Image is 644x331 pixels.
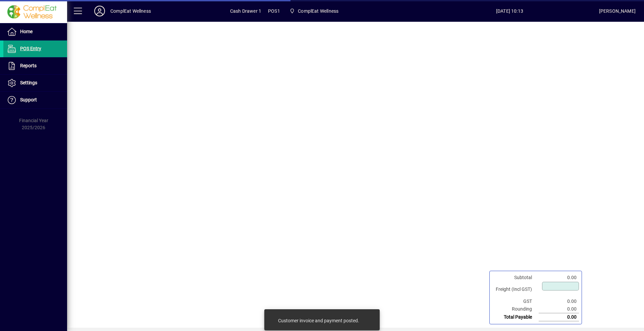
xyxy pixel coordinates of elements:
[287,5,341,17] span: ComplEat Wellness
[89,5,110,17] button: Profile
[110,6,151,16] div: ComplEat Wellness
[492,298,539,305] td: GST
[3,92,67,108] a: Support
[539,274,579,281] td: 0.00
[298,6,338,16] span: ComplEat Wellness
[20,46,41,51] span: POS Entry
[3,58,67,74] a: Reports
[539,313,579,321] td: 0.00
[492,281,539,298] td: Freight (Incl GST)
[278,317,359,324] div: Customer invoice and payment posted.
[539,305,579,313] td: 0.00
[539,298,579,305] td: 0.00
[20,97,37,102] span: Support
[230,6,261,16] span: Cash Drawer 1
[20,80,37,85] span: Settings
[492,305,539,313] td: Rounding
[3,23,67,40] a: Home
[492,313,539,321] td: Total Payable
[599,6,636,16] div: [PERSON_NAME]
[492,274,539,281] td: Subtotal
[20,63,37,68] span: Reports
[20,29,33,34] span: Home
[420,6,599,16] span: [DATE] 10:13
[3,75,67,91] a: Settings
[268,6,280,16] span: POS1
